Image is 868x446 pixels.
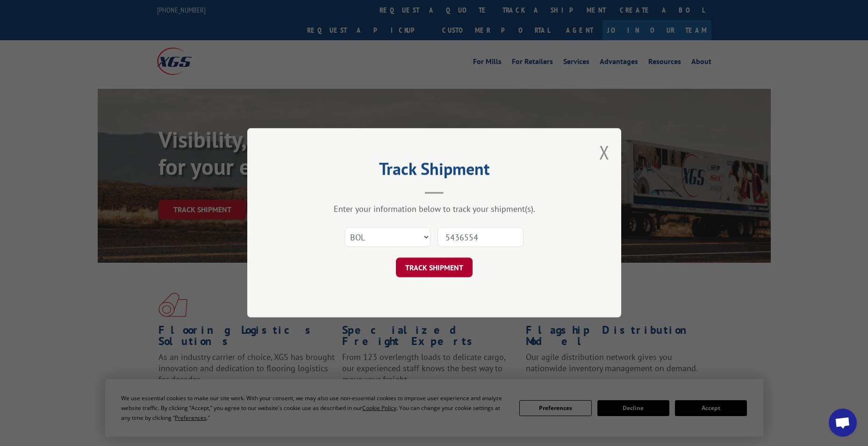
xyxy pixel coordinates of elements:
input: Number(s) [438,228,524,247]
button: TRACK SHIPMENT [396,258,473,278]
div: Open chat [829,409,857,437]
h2: Track Shipment [294,162,574,180]
button: Close modal [599,140,610,165]
div: Enter your information below to track your shipment(s). [294,204,574,215]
